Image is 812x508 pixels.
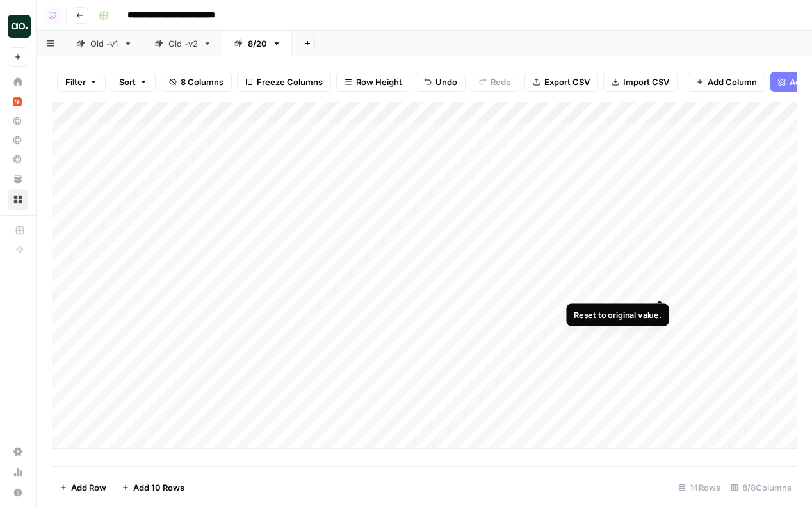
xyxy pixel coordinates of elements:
button: Freeze Columns [237,72,331,92]
span: Filter [65,75,86,88]
button: Add 10 Rows [114,477,192,498]
a: Usage [8,462,28,482]
span: 8 Columns [181,75,223,88]
a: Browse [8,189,28,210]
span: Add 10 Rows [133,481,184,494]
span: Redo [491,75,511,88]
span: Row Height [356,75,402,88]
button: Sort [111,72,156,92]
button: Add Column [688,72,765,92]
button: Row Height [336,72,410,92]
button: Redo [471,72,519,92]
button: Undo [416,72,466,92]
span: Import CSV [623,75,669,88]
div: Old -v1 [90,37,118,50]
a: Settings [8,441,28,462]
button: Filter [57,72,106,92]
img: Dillon Test Logo [8,15,31,38]
button: Export CSV [524,72,598,92]
button: Help + Support [8,482,28,503]
div: Reset to original value. [574,308,662,321]
span: Freeze Columns [257,75,323,88]
button: Import CSV [603,72,678,92]
a: 8/20 [223,31,292,56]
button: Add Row [52,477,114,498]
button: Workspace: Dillon Test [8,10,28,42]
div: 14 Rows [673,477,726,498]
div: 8/8 Columns [726,477,797,498]
span: Add Row [71,481,106,494]
img: vi2t3f78ykj3o7zxmpdx6ktc445p [13,97,22,106]
div: Old -v2 [168,37,198,50]
span: Add Column [708,75,757,88]
div: 8/20 [248,37,267,50]
button: 8 Columns [161,72,232,92]
span: Sort [119,75,136,88]
span: Undo [435,75,457,88]
a: Old -v1 [65,31,143,56]
a: Home [8,72,28,92]
a: Old -v2 [143,31,223,56]
a: Your Data [8,169,28,189]
span: Export CSV [544,75,590,88]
